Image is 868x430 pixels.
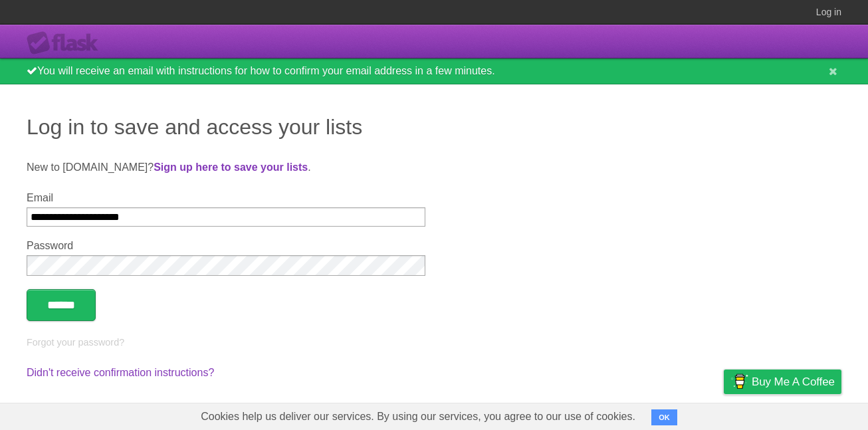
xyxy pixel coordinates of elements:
h1: Log in to save and access your lists [27,111,841,143]
label: Email [27,192,425,204]
span: Buy me a coffee [752,370,835,393]
a: Sign up here to save your lists [154,161,308,173]
button: OK [651,409,677,425]
img: Buy me a coffee [730,370,748,393]
label: Password [27,240,425,252]
a: Buy me a coffee [724,370,841,394]
span: Cookies help us deliver our services. By using our services, you agree to our use of cookies. [187,403,649,430]
p: New to [DOMAIN_NAME]? . [27,160,841,175]
a: Forgot your password? [27,337,124,348]
div: Flask [27,31,106,55]
a: Didn't receive confirmation instructions? [27,367,214,378]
